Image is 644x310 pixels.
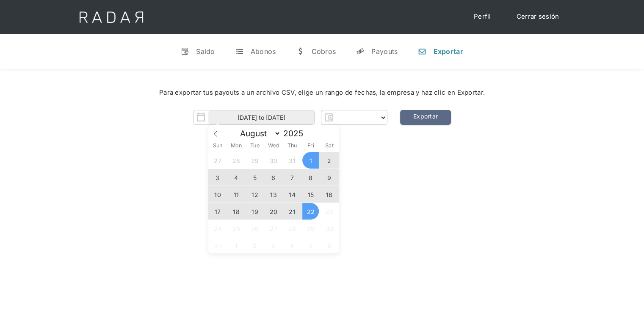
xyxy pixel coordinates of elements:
span: September 6, 2025 [321,237,337,254]
span: August 31, 2025 [210,237,226,254]
span: Wed [264,143,283,149]
span: August 30, 2025 [321,220,337,237]
span: July 31, 2025 [284,152,300,169]
select: Month [236,128,281,139]
a: Perfil [465,8,500,25]
div: y [356,47,365,56]
span: July 29, 2025 [247,152,263,169]
span: September 5, 2025 [302,237,319,254]
span: August 4, 2025 [228,169,245,186]
span: September 4, 2025 [284,237,300,254]
div: v [181,47,189,56]
div: Exportar [433,47,463,56]
span: August 7, 2025 [284,169,300,186]
span: August 27, 2025 [265,220,282,237]
span: July 28, 2025 [228,152,245,169]
input: Year [281,129,311,138]
a: Exportar [400,110,451,125]
span: August 6, 2025 [265,169,282,186]
div: Cobros [311,47,336,56]
span: August 16, 2025 [321,186,337,203]
div: w [296,47,304,56]
span: August 23, 2025 [321,203,337,220]
div: t [235,47,244,56]
span: August 13, 2025 [265,186,282,203]
span: August 15, 2025 [302,186,319,203]
span: August 1, 2025 [302,152,319,169]
div: Abonos [251,47,276,56]
div: Saldo [196,47,215,56]
span: August 26, 2025 [247,220,263,237]
span: Sat [320,143,339,149]
span: August 18, 2025 [228,203,245,220]
span: September 2, 2025 [247,237,263,254]
span: August 22, 2025 [302,203,319,220]
span: August 11, 2025 [228,186,245,203]
span: August 24, 2025 [210,220,226,237]
span: July 27, 2025 [210,152,226,169]
span: August 3, 2025 [210,169,226,186]
span: August 20, 2025 [265,203,282,220]
span: Tue [246,143,264,149]
span: Mon [227,143,246,149]
div: Para exportar tus payouts a un archivo CSV, elige un rango de fechas, la empresa y haz clic en Ex... [25,88,619,98]
span: August 10, 2025 [210,186,226,203]
span: July 30, 2025 [265,152,282,169]
span: August 5, 2025 [247,169,263,186]
span: Fri [301,143,320,149]
span: September 3, 2025 [265,237,282,254]
span: August 17, 2025 [210,203,226,220]
div: Payouts [371,47,398,56]
span: August 29, 2025 [302,220,319,237]
span: August 25, 2025 [228,220,245,237]
span: August 2, 2025 [321,152,337,169]
span: August 28, 2025 [284,220,300,237]
div: n [418,47,426,56]
form: Form [193,110,387,125]
span: August 14, 2025 [284,186,300,203]
span: August 19, 2025 [247,203,263,220]
span: August 21, 2025 [284,203,300,220]
span: August 12, 2025 [247,186,263,203]
span: Thu [283,143,301,149]
span: Sun [208,143,227,149]
span: August 8, 2025 [302,169,319,186]
span: August 9, 2025 [321,169,337,186]
span: September 1, 2025 [228,237,245,254]
a: Cerrar sesión [508,8,568,25]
